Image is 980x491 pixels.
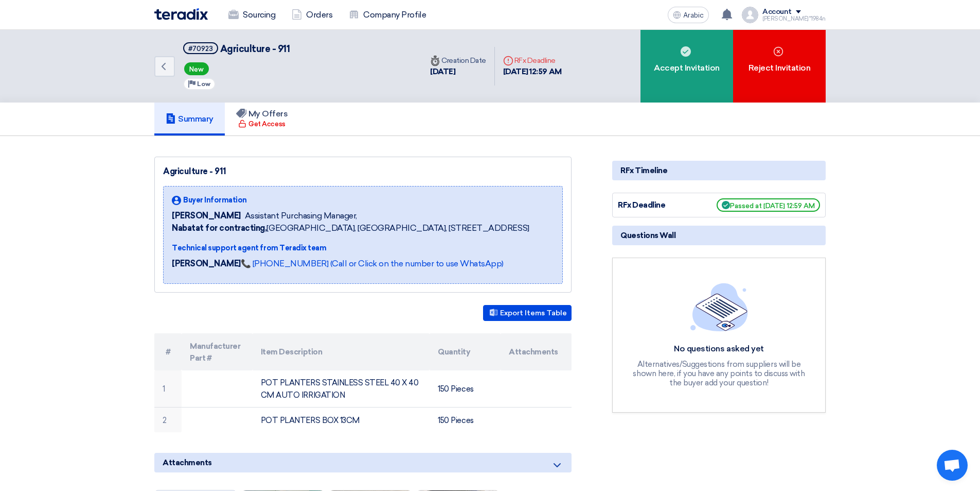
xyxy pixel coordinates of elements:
font: Reject Invitation [749,63,811,73]
font: [DATE] 12:59 AM [503,67,562,76]
font: RFx Timeline [620,166,667,175]
font: Nabatat for contracting, [172,223,266,233]
button: Arabic [668,7,709,23]
font: New [189,65,204,73]
font: POT PLANTERS STAINLESS STEEL 40 X 40 CM AUTO IRRIGATION [261,378,419,400]
font: 150 Pieces [438,416,473,425]
font: 2 [163,416,167,425]
font: #70923 [188,45,213,53]
font: Technical support agent from Teradix team [172,244,326,252]
font: Summary [178,114,213,124]
font: [PERSON_NAME]*1984n [762,15,826,22]
font: Quantity [438,347,470,357]
img: empty_state_list.svg [690,283,748,331]
font: Sourcing [243,10,275,20]
font: [PERSON_NAME] [172,211,241,221]
font: Passed at [DATE] 12:59 AM [730,202,815,210]
font: Account [762,7,792,16]
font: Agriculture - 911 [220,43,290,55]
font: Get Access [248,120,285,128]
font: RFx Deadline [514,56,556,65]
font: # [166,347,171,357]
font: 1 [163,384,165,394]
font: POT PLANTERS BOX 13CM [261,416,360,425]
font: Low [197,80,210,88]
font: No questions asked yet [674,344,763,353]
font: Arabic [683,11,704,20]
font: Creation Date [441,56,486,65]
h5: Agriculture - 911 [183,42,290,55]
a: 📞 [PHONE_NUMBER] (Call or Click on the number to use WhatsApp) [241,259,504,268]
a: Orders [283,4,341,26]
font: Assistant Purchasing Manager, [245,211,357,221]
font: Agriculture - 911 [163,166,226,176]
a: Summary [154,103,225,136]
img: Teradix logo [154,8,208,20]
img: profile_test.png [742,7,758,23]
font: Attachments [163,458,212,467]
a: Sourcing [220,4,283,26]
font: Questions Wall [620,231,675,240]
font: Attachments [509,347,558,357]
font: Orders [306,10,332,20]
font: Company Profile [363,10,426,20]
button: Export Items Table [483,305,572,321]
font: RFx Deadline [618,200,665,210]
font: Accept Invitation [654,63,720,73]
font: My Offers [248,109,288,118]
font: Alternatives/Suggestions from suppliers will be shown here, if you have any points to discuss wit... [633,360,805,387]
a: My Offers Get Access [225,103,299,136]
font: Manufacturer Part # [190,341,240,363]
font: Buyer Information [183,196,247,205]
a: Open chat [937,450,968,481]
font: [DATE] [430,67,455,76]
font: Item Description [261,347,322,357]
font: [PERSON_NAME] [172,259,241,268]
font: Export Items Table [500,309,567,317]
font: [GEOGRAPHIC_DATA], [GEOGRAPHIC_DATA], [STREET_ADDRESS] [266,223,529,233]
font: 150 Pieces [438,384,473,394]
